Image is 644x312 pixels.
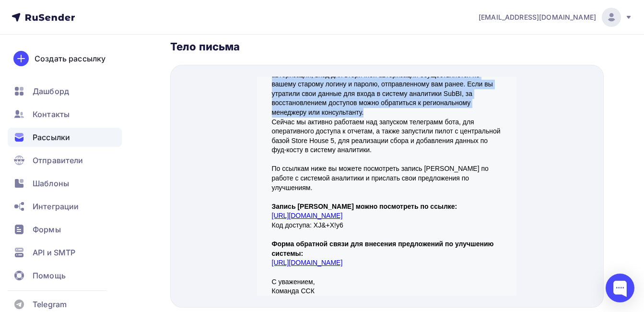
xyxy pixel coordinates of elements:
[33,299,67,310] span: Telegram
[33,224,61,235] span: Формы
[33,270,66,281] span: Помощь
[8,174,122,193] a: Шаблоны
[8,220,122,239] a: Формы
[33,108,70,120] span: Контакты
[33,155,83,166] span: Отправители
[8,151,122,170] a: Отправители
[15,182,86,190] a: [URL][DOMAIN_NAME]
[479,8,632,27] a: [EMAIL_ADDRESS][DOMAIN_NAME]
[35,53,105,64] div: Создать рассылку
[15,163,237,180] strong: Форма обратной связи для внесения предложений по улучшению системы:
[15,201,245,219] p: С уважением, Команда ССК
[33,178,69,189] span: Шаблоны
[15,126,200,133] strong: Запись [PERSON_NAME] можно посмотреть по ссылке:
[15,135,86,143] a: [URL][DOMAIN_NAME]
[33,201,79,212] span: Интеграции
[33,247,75,258] span: API и SMTP
[15,125,245,201] p: Код доступа: XJ&+X!y6
[8,82,122,101] a: Дашборд
[8,128,122,147] a: Рассылки
[170,40,604,53] div: Тело письма
[8,105,122,124] a: Контакты
[479,12,596,22] span: [EMAIL_ADDRESS][DOMAIN_NAME]
[33,85,69,97] span: Дашборд
[33,132,70,143] span: Рассылки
